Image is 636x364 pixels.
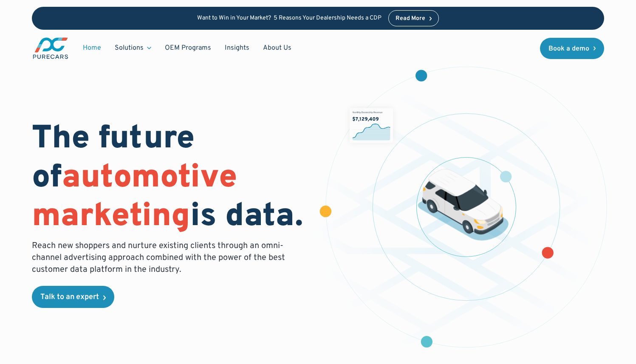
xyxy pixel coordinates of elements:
p: Want to Win in Your Market? 5 Reasons Your Dealership Needs a CDP [197,15,382,22]
a: Home [76,40,108,56]
img: purecars logo [32,37,69,60]
div: Book a demo [548,45,589,52]
img: illustration of a vehicle [418,169,509,241]
p: Reach new shoppers and nurture existing clients through an omni-channel advertising approach comb... [32,240,290,276]
div: Read More [396,16,425,22]
div: Solutions [115,43,144,53]
a: Insights [218,40,256,56]
a: Read More [388,10,439,26]
a: OEM Programs [158,40,218,56]
a: Talk to an expert [32,286,114,308]
a: About Us [256,40,298,56]
div: Solutions [108,40,158,56]
span: automotive marketing [32,158,237,237]
img: chart showing monthly dealership revenue of $7m [350,108,393,143]
h1: The future of is data. [32,120,308,237]
a: Book a demo [540,38,605,59]
div: Talk to an expert [40,293,99,301]
a: main [32,37,69,60]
